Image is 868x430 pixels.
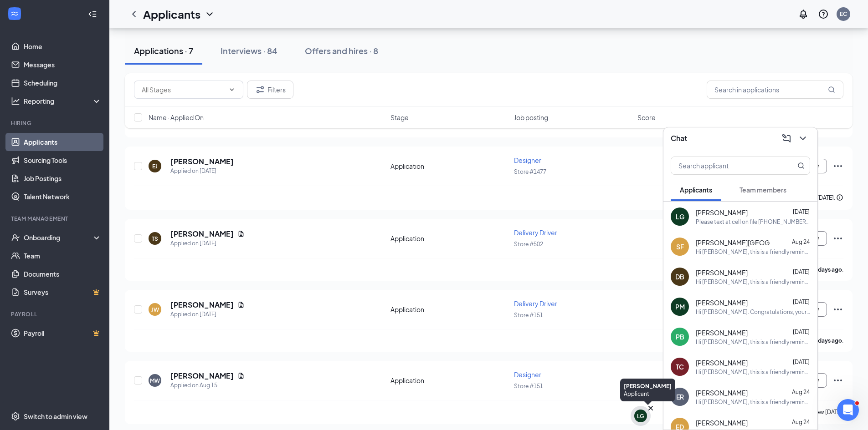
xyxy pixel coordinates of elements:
[696,388,748,397] span: [PERSON_NAME]
[24,233,94,242] div: Onboarding
[646,404,655,413] svg: Cross
[797,162,805,169] svg: MagnifyingGlass
[128,9,139,20] svg: ChevronLeft
[792,238,810,245] span: Aug 24
[24,56,102,74] a: Messages
[792,389,810,395] span: Aug 24
[24,133,102,151] a: Applicants
[29,298,36,305] button: Gif picker
[696,398,810,406] div: Hi [PERSON_NAME], this is a friendly reminder. Please select a meeting time slot for your Designe...
[514,228,557,237] span: Delivery Driver
[696,368,810,376] div: Hi [PERSON_NAME], this is a friendly reminder. Please select a meeting time slot for your Designe...
[142,85,225,95] input: All Stages
[43,298,51,305] button: Upload attachment
[24,169,102,187] a: Job Postings
[390,305,508,314] div: Application
[10,9,19,18] svg: WorkstreamLogo
[15,157,142,184] div: Thank you for your patience and understanding!
[696,358,748,367] span: [PERSON_NAME]
[837,399,859,421] iframe: Intercom live chat
[832,375,843,386] svg: Ellipses
[696,418,748,427] span: [PERSON_NAME]
[624,390,672,398] div: Applicant
[793,359,810,365] span: [DATE]
[676,362,684,371] div: TC
[24,412,87,421] div: Switch to admin view
[696,208,748,217] span: [PERSON_NAME]
[24,187,102,206] a: Talent Network
[696,308,810,316] div: Hi [PERSON_NAME]. Congratulations, your meeting with Edible Arrangements for Designer at Store #1...
[24,37,102,56] a: Home
[11,233,20,242] svg: UserCheck
[24,151,102,169] a: Sourcing Tools
[134,45,193,56] div: Applications · 7
[11,310,100,318] div: Payroll
[696,248,810,256] div: Hi [PERSON_NAME], this is a friendly reminder. Your meeting with Edible Arrangements for Delivery...
[814,337,842,344] b: 8 days ago
[514,299,557,308] span: Delivery Driver
[680,186,712,194] span: Applicants
[24,247,102,265] a: Team
[26,5,41,20] img: Profile image for Fin
[514,156,541,164] span: Designer
[676,212,684,221] div: LG
[390,162,508,171] div: Application
[152,235,158,243] div: TS
[150,377,160,384] div: MW
[149,113,204,122] span: Name · Applied On
[7,190,175,373] div: Kiara says…
[237,372,245,379] svg: Document
[15,195,142,240] div: Hi [PERSON_NAME], just wanted to let you know that my email is always open for any concerns or in...
[29,37,165,44] span: Request to Adjust Applicant Filters for Interviews and Applications
[170,300,234,310] h5: [PERSON_NAME]
[170,229,234,239] h5: [PERSON_NAME]
[832,161,843,172] svg: Ellipses
[221,45,277,56] div: Interviews · 84
[152,162,158,170] div: EJ
[15,32,142,112] div: Hi [PERSON_NAME], I wanted to let you know that I’ve communicated your request to our product dev...
[781,133,792,144] svg: ComposeMessage
[204,9,215,20] svg: ChevronDown
[832,304,843,315] svg: Ellipses
[8,279,175,294] textarea: Message…
[237,301,245,309] svg: Document
[24,74,102,92] a: Scheduling
[14,298,21,305] button: Emoji picker
[514,241,543,248] span: Store #502
[514,312,543,319] span: Store #151
[514,168,546,175] span: Store #1477
[228,86,236,93] svg: ChevronDown
[24,324,102,342] a: PayrollCrown
[514,113,548,122] span: Job posting
[7,26,175,190] div: Kiara says…
[9,31,173,50] a: Request to Adjust Applicant Filters for Interviews and Applications
[675,302,685,311] div: PM
[390,376,508,385] div: Application
[792,419,810,425] span: Aug 24
[170,371,234,381] h5: [PERSON_NAME]
[255,84,266,95] svg: Filter
[247,81,293,99] button: Filter Filters
[818,9,829,20] svg: QuestionInfo
[671,157,779,174] input: Search applicant
[696,298,748,307] span: [PERSON_NAME]
[156,294,171,309] button: Send a message…
[779,131,794,146] button: ComposeMessage
[675,272,684,281] div: DB
[143,6,200,22] h1: Applicants
[676,242,684,251] div: SF
[151,306,159,314] div: JW
[143,4,160,21] button: Home
[696,218,810,226] div: Please text at cell on file [PHONE_NUMBER] not the home phone 910
[390,234,508,243] div: Application
[237,230,245,238] svg: Document
[24,283,102,301] a: SurveysCrown
[44,9,55,15] h1: Fin
[676,392,684,401] div: ER
[840,10,847,18] div: EC
[797,133,808,144] svg: ChevronDown
[15,244,142,324] div: I will be closing this conversation for now. However, feel free to reply at any time if you need ...
[637,412,644,420] div: LG
[793,298,810,305] span: [DATE]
